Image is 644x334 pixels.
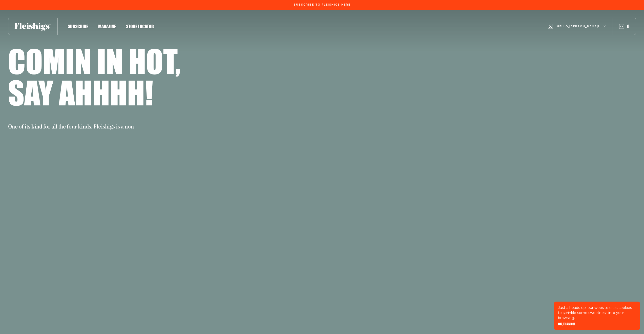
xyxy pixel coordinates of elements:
span: Subscribe To Fleishigs Here [294,3,350,6]
h1: Comin in hot, [8,45,180,77]
a: Magazine [98,23,116,30]
button: 0 [619,24,630,29]
span: Magazine [98,24,116,29]
button: Hello,[PERSON_NAME]! [548,16,607,36]
span: Hello, [PERSON_NAME] ! [557,25,599,36]
p: One of its kind for all the four kinds. Fleishigs is a non-traditional magazine for the people of... [8,123,140,139]
a: Store locator [126,23,154,30]
h1: Say ahhhh! [8,77,153,108]
span: Store locator [126,24,154,29]
a: Subscribe [68,23,88,30]
button: OK, THANKS! [558,322,575,326]
a: Subscribe To Fleishigs Here [293,3,351,6]
span: Subscribe [68,24,88,29]
p: Just a heads-up: our website uses cookies to sprinkle some sweetness into your browsing. [558,305,636,320]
